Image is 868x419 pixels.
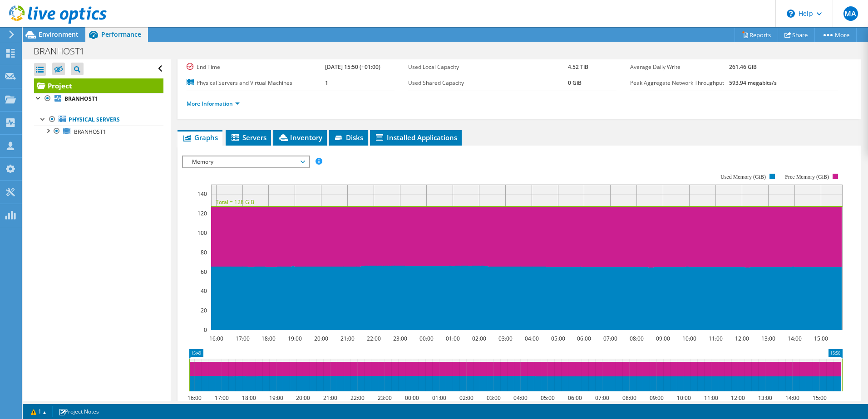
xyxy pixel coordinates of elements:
[682,335,696,342] text: 10:00
[325,79,328,87] b: 1
[408,78,567,88] label: Used Shared Capacity
[197,229,207,237] text: 100
[676,394,690,402] text: 10:00
[568,79,582,87] b: 0 GiB
[730,394,745,402] text: 12:00
[201,307,207,314] text: 20
[785,394,799,402] text: 14:00
[201,287,207,295] text: 40
[787,10,795,18] svg: \n
[656,335,670,342] text: 09:00
[843,6,858,21] span: MA
[595,394,609,402] text: 07:00
[269,394,283,402] text: 19:00
[393,335,407,342] text: 23:00
[778,28,815,42] a: Share
[39,30,79,39] span: Environment
[814,28,857,42] a: More
[52,406,105,417] a: Project Notes
[630,78,730,88] label: Peak Aggregate Network Throughput
[513,394,527,402] text: 04:00
[242,394,256,402] text: 18:00
[34,114,163,126] a: Physical Servers
[785,174,829,180] text: Free Memory (GiB)
[758,394,772,402] text: 13:00
[366,335,380,342] text: 22:00
[204,326,207,334] text: 0
[787,335,801,342] text: 14:00
[735,335,749,342] text: 12:00
[459,394,473,402] text: 02:00
[325,63,380,71] b: [DATE] 15:50 (+01:00)
[622,394,636,402] text: 08:00
[704,394,718,402] text: 11:00
[375,133,457,142] span: Installed Applications
[296,394,310,402] text: 20:00
[34,93,163,105] a: BRANHOST1
[603,335,617,342] text: 07:00
[25,406,53,417] a: 1
[486,394,500,402] text: 03:00
[340,335,354,342] text: 21:00
[230,133,266,142] span: Servers
[498,335,512,342] text: 03:00
[101,30,141,39] span: Performance
[540,394,554,402] text: 05:00
[735,28,778,42] a: Reports
[278,133,322,142] span: Inventory
[334,133,363,142] span: Disks
[201,248,207,256] text: 80
[404,394,419,402] text: 00:00
[216,198,254,206] text: Total = 128 GiB
[214,394,228,402] text: 17:00
[524,335,538,342] text: 04:00
[629,335,643,342] text: 08:00
[34,78,163,93] a: Project
[34,126,163,137] a: BRANHOST1
[577,335,591,342] text: 06:00
[74,128,106,136] span: BRANHOST1
[720,174,766,180] text: Used Memory (GiB)
[472,335,486,342] text: 02:00
[30,46,99,56] h1: BRANHOST1
[261,335,275,342] text: 18:00
[182,133,218,142] span: Graphs
[187,394,201,402] text: 16:00
[432,394,446,402] text: 01:00
[287,335,301,342] text: 19:00
[729,63,757,71] b: 261.46 GiB
[187,78,325,88] label: Physical Servers and Virtual Machines
[209,335,223,342] text: 16:00
[201,268,207,276] text: 60
[761,335,775,342] text: 13:00
[729,79,777,87] b: 593.94 megabits/s
[197,209,207,217] text: 120
[350,394,364,402] text: 22:00
[568,63,588,71] b: 4.52 TiB
[187,100,240,107] a: More Information
[630,63,730,72] label: Average Daily Write
[323,394,337,402] text: 21:00
[314,335,328,342] text: 20:00
[64,95,98,102] b: BRANHOST1
[187,156,304,167] span: Memory
[197,190,207,198] text: 140
[812,394,826,402] text: 15:00
[419,335,433,342] text: 00:00
[187,63,325,72] label: End Time
[377,394,391,402] text: 23:00
[708,335,722,342] text: 11:00
[567,394,582,402] text: 06:00
[551,335,565,342] text: 05:00
[649,394,663,402] text: 09:00
[445,335,459,342] text: 01:00
[814,335,828,342] text: 15:00
[408,63,567,72] label: Used Local Capacity
[235,335,249,342] text: 17:00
